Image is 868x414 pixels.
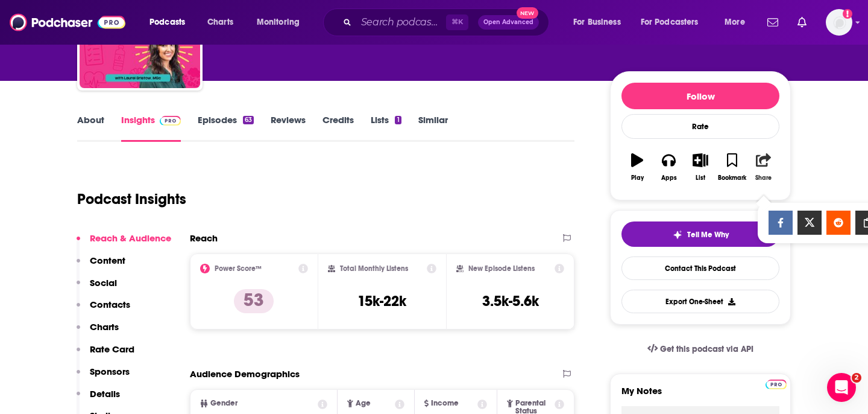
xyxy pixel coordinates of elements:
[621,83,779,109] button: Follow
[90,343,134,355] p: Rate Card
[755,174,772,182] div: Share
[653,145,684,189] button: Apps
[77,388,120,410] button: Details
[673,230,682,240] img: tell me why sparkle
[685,145,716,189] button: List
[483,19,533,25] span: Open Advanced
[446,14,468,30] span: ⌘ K
[718,174,746,182] div: Bookmark
[769,211,793,235] a: Share on Facebook
[77,232,171,255] button: Reach & Audience
[90,232,171,244] p: Reach & Audience
[621,114,779,139] div: Rate
[357,292,406,310] h3: 15k-22k
[215,264,262,273] h2: Power Score™
[10,11,125,34] img: Podchaser - Follow, Share and Rate Podcasts
[797,211,822,235] a: Share on X/Twitter
[371,114,401,142] a: Lists1
[395,116,401,124] div: 1
[573,14,621,31] span: For Business
[621,145,653,189] button: Play
[149,14,185,31] span: Podcasts
[748,145,779,189] button: Share
[621,385,779,406] label: My Notes
[766,378,787,389] a: Pro website
[763,12,783,33] a: Show notifications dropdown
[687,230,729,240] span: Tell Me Why
[641,14,699,31] span: For Podcasters
[322,114,354,142] a: Credits
[482,292,539,310] h3: 3.5k-5.6k
[160,116,181,126] img: Podchaser Pro
[248,13,315,32] button: open menu
[826,9,852,36] img: User Profile
[716,13,760,32] button: open menu
[198,114,254,142] a: Episodes63
[716,145,747,189] button: Bookmark
[826,9,852,36] span: Logged in as high10media
[207,14,233,31] span: Charts
[77,114,104,142] a: About
[793,12,811,33] a: Show notifications dropdown
[827,373,856,402] iframe: Intercom live chat
[90,388,120,400] p: Details
[90,255,125,266] p: Content
[621,290,779,313] button: Export One-Sheet
[210,400,237,407] span: Gender
[77,321,119,343] button: Charts
[468,264,535,273] h2: New Episode Listens
[843,9,852,19] svg: Add a profile image
[335,8,561,36] div: Search podcasts, credits, & more...
[257,14,300,31] span: Monitoring
[90,277,117,288] p: Social
[826,211,851,235] a: Share on Reddit
[478,15,539,30] button: Open AdvancedNew
[766,380,787,389] img: Podchaser Pro
[826,9,852,36] button: Show profile menu
[340,264,408,273] h2: Total Monthly Listens
[517,7,538,19] span: New
[77,190,186,208] h1: Podcast Insights
[356,400,371,407] span: Age
[234,289,274,313] p: 53
[638,334,763,364] a: Get this podcast via API
[243,116,254,124] div: 63
[121,114,181,142] a: InsightsPodchaser Pro
[90,321,119,333] p: Charts
[661,174,677,182] div: Apps
[356,13,446,32] input: Search podcasts, credits, & more...
[631,174,644,182] div: Play
[271,114,306,142] a: Reviews
[77,277,117,299] button: Social
[77,366,130,388] button: Sponsors
[77,299,130,321] button: Contacts
[565,13,636,32] button: open menu
[200,13,241,32] a: Charts
[90,366,130,377] p: Sponsors
[633,13,716,32] button: open menu
[77,343,134,366] button: Rate Card
[725,14,745,31] span: More
[621,221,779,247] button: tell me why sparkleTell Me Why
[621,256,779,280] a: Contact This Podcast
[660,344,753,354] span: Get this podcast via API
[852,373,861,383] span: 2
[696,174,705,182] div: List
[141,13,201,32] button: open menu
[190,232,218,244] h2: Reach
[77,255,125,277] button: Content
[90,299,130,310] p: Contacts
[190,368,300,380] h2: Audience Demographics
[418,114,448,142] a: Similar
[431,400,459,407] span: Income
